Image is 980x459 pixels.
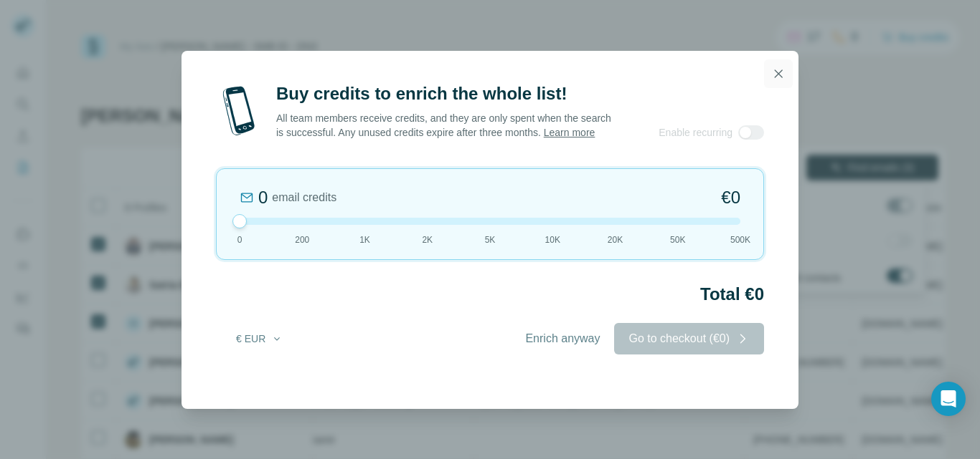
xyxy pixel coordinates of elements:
span: Enable recurring [659,125,732,140]
span: 20K [608,233,623,246]
div: 0 [258,186,268,209]
span: email credits [272,189,336,206]
span: 50K [670,233,685,246]
span: €0 [721,186,740,209]
span: Enrich anyway [525,330,600,347]
img: mobile-phone [216,82,262,140]
div: Open Intercom Messenger [931,382,966,416]
p: All team members receive credits, and they are only spent when the search is successful. Any unus... [276,111,613,140]
span: 0 [237,233,242,246]
span: 5K [485,233,496,246]
button: Enrich anyway [511,323,614,354]
h2: Total €0 [216,283,764,306]
a: Learn more [544,127,595,138]
span: 1K [359,233,370,246]
span: 500K [730,233,750,246]
span: 2K [422,233,433,246]
button: € EUR [226,326,293,352]
span: 200 [295,233,309,246]
span: 10K [545,233,560,246]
